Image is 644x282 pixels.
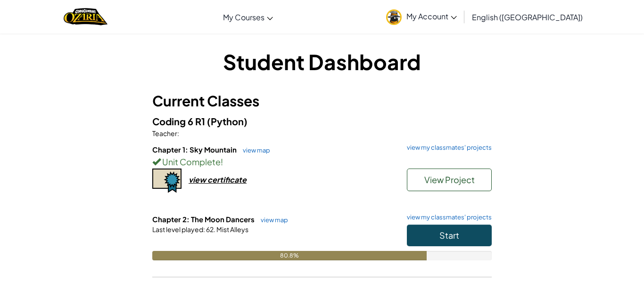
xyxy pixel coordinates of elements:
[402,145,492,151] a: view my classmates' projects
[402,214,492,220] a: view my classmates' projects
[386,9,402,25] img: avatar
[256,216,288,224] a: view map
[407,225,492,246] button: Start
[161,156,221,167] span: Unit Complete
[152,169,182,193] img: certificate-icon.png
[152,90,492,112] h3: Current Classes
[238,146,270,154] a: view map
[152,47,492,76] h1: Student Dashboard
[221,156,223,167] span: !
[152,251,427,260] div: 80.8%
[439,230,459,241] span: Start
[207,115,248,127] span: (Python)
[218,4,278,30] a: My Courses
[215,225,248,234] span: Mist Alleys
[424,174,475,185] span: View Project
[203,225,205,234] span: :
[152,225,203,234] span: Last level played
[152,129,177,137] span: Teacher
[152,115,207,127] span: Coding 6 R1
[406,11,457,21] span: My Account
[407,169,492,191] button: View Project
[152,215,256,224] span: Chapter 2: The Moon Dancers
[223,12,264,22] span: My Courses
[152,145,238,154] span: Chapter 1: Sky Mountain
[472,12,583,22] span: English ([GEOGRAPHIC_DATA])
[205,225,215,234] span: 62.
[467,4,587,30] a: English ([GEOGRAPHIC_DATA])
[189,175,247,185] div: view certificate
[64,7,107,26] img: Home
[177,129,179,137] span: :
[64,7,107,26] a: Ozaria by CodeCombat logo
[381,2,462,32] a: My Account
[152,175,247,185] a: view certificate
